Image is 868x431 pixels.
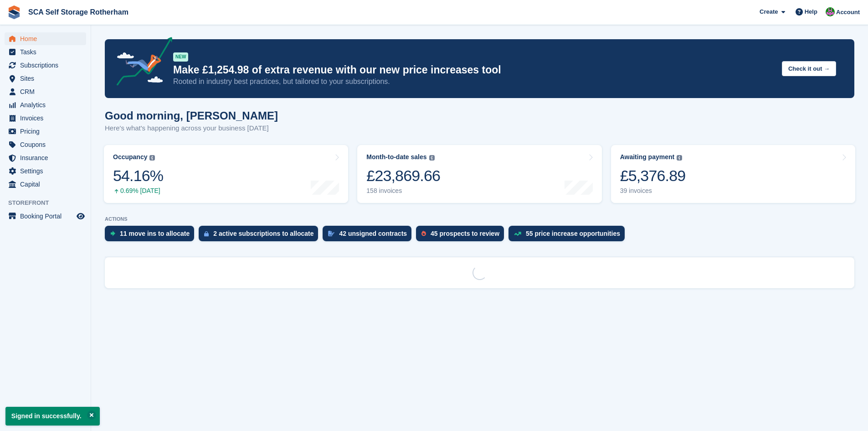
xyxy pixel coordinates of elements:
[204,231,209,237] img: active_subscription_to_allocate_icon-d502201f5373d7db506a760aba3b589e785aa758c864c3986d89f69b8ff3...
[20,46,75,58] span: Tasks
[5,165,86,177] a: menu
[20,32,75,45] span: Home
[760,7,778,16] span: Create
[113,153,147,161] div: Occupancy
[173,52,188,62] div: NEW
[109,37,173,89] img: price-adjustments-announcement-icon-8257ccfd72463d97f412b2fc003d46551f7dbcb40ab6d574587a9cd5c0d94...
[213,230,313,237] div: 2 active subscriptions to allocate
[805,7,817,16] span: Help
[5,32,86,45] a: menu
[20,138,75,151] span: Coupons
[113,166,163,185] div: 54.16%
[7,5,21,19] img: stora-icon-8386f47178a22dfd0bd8f6a31ec36ba5ce8667c1dd55bd0f319d3a0aa187defe.svg
[173,77,775,87] p: Rooted in industry best practices, but tailored to your subscriptions.
[105,109,278,122] h1: Good morning, [PERSON_NAME]
[5,85,86,98] a: menu
[323,226,416,246] a: 42 unsigned contracts
[105,226,199,246] a: 11 move ins to allocate
[514,232,521,236] img: price_increase_opportunities-93ffe204e8149a01c8c9dc8f82e8f89637d9d84a8eef4429ea346261dce0b2c0.svg
[620,187,686,195] div: 39 invoices
[782,61,836,76] button: Check it out →
[5,125,86,138] a: menu
[366,153,426,161] div: Month-to-date sales
[149,155,155,161] img: icon-info-grey-7440780725fd019a000dd9b08b2336e03edf1995a4989e88bcd33f0948082b44.svg
[5,99,86,111] a: menu
[173,63,775,77] p: Make £1,254.98 of extra revenue with our new price increases tool
[105,216,854,222] p: ACTIONS
[339,230,407,237] div: 42 unsigned contracts
[826,7,835,16] img: Sarah Race
[105,123,278,134] p: Here's what's happening across your business [DATE]
[20,178,75,191] span: Capital
[416,226,508,246] a: 45 prospects to review
[429,155,435,161] img: icon-info-grey-7440780725fd019a000dd9b08b2336e03edf1995a4989e88bcd33f0948082b44.svg
[20,72,75,85] span: Sites
[5,138,86,151] a: menu
[8,198,91,208] span: Storefront
[20,59,75,72] span: Subscriptions
[25,5,132,20] a: SCA Self Storage Rotherham
[5,151,86,164] a: menu
[836,8,860,17] span: Account
[5,59,86,72] a: menu
[508,226,629,246] a: 55 price increase opportunities
[104,145,348,203] a: Occupancy 54.16% 0.69% [DATE]
[5,178,86,191] a: menu
[431,230,499,237] div: 45 prospects to review
[366,187,440,195] div: 158 invoices
[366,166,440,185] div: £23,869.66
[20,99,75,111] span: Analytics
[611,145,855,203] a: Awaiting payment £5,376.89 39 invoices
[5,112,86,125] a: menu
[526,230,620,237] div: 55 price increase opportunities
[20,125,75,138] span: Pricing
[20,210,75,223] span: Booking Portal
[110,231,115,236] img: move_ins_to_allocate_icon-fdf77a2bb77ea45bf5b3d319d69a93e2d87916cf1d5bf7949dd705db3b84f3ca.svg
[5,407,100,426] p: Signed in successfully.
[421,231,426,236] img: prospect-51fa495bee0391a8d652442698ab0144808aea92771e9ea1ae160a38d050c398.svg
[120,230,190,237] div: 11 move ins to allocate
[357,145,601,203] a: Month-to-date sales £23,869.66 158 invoices
[20,151,75,164] span: Insurance
[20,112,75,125] span: Invoices
[5,72,86,85] a: menu
[620,153,675,161] div: Awaiting payment
[20,165,75,177] span: Settings
[75,211,86,222] a: Preview store
[5,210,86,223] a: menu
[620,166,686,185] div: £5,376.89
[199,226,323,246] a: 2 active subscriptions to allocate
[677,155,682,161] img: icon-info-grey-7440780725fd019a000dd9b08b2336e03edf1995a4989e88bcd33f0948082b44.svg
[113,187,163,195] div: 0.69% [DATE]
[5,46,86,58] a: menu
[328,231,334,236] img: contract_signature_icon-13c848040528278c33f63329250d36e43548de30e8caae1d1a13099fd9432cc5.svg
[20,85,75,98] span: CRM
